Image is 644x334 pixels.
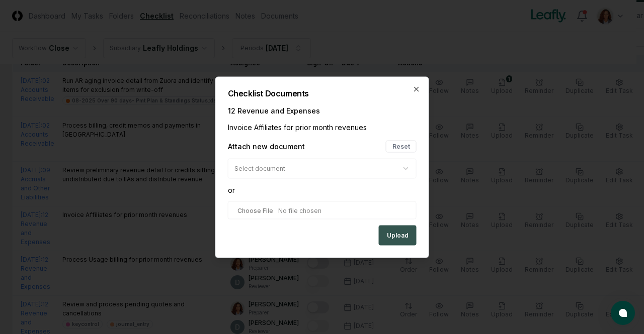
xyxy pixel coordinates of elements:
[228,184,417,195] div: or
[386,140,417,152] button: Reset
[379,225,417,245] button: Upload
[228,122,417,132] div: Invoice Affiliates for prior month revenues
[228,89,417,97] h2: Checklist Documents
[228,105,417,116] div: 12 Revenue and Expenses
[228,141,305,152] div: Attach new document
